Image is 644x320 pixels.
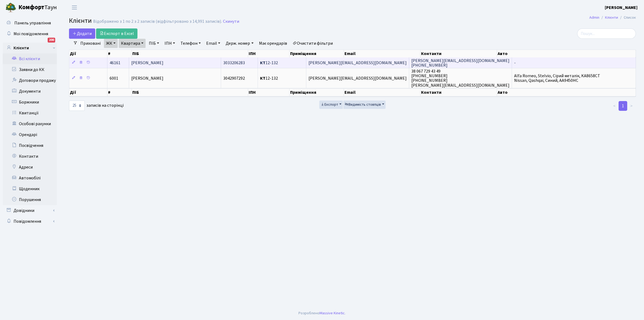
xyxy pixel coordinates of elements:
nav: breadcrumb [581,12,644,23]
th: ПІБ [132,88,248,96]
a: Панель управління [3,18,57,28]
th: Авто [497,50,636,57]
a: Має орендарів [257,39,289,48]
span: - [514,60,516,66]
span: Мої повідомлення [14,31,48,37]
span: Клієнти [69,16,92,25]
span: 12-132 [260,75,278,81]
a: Автомобілі [3,173,57,183]
a: Держ. номер [224,39,255,48]
span: [PERSON_NAME][EMAIL_ADDRESS][DOMAIN_NAME] [PHONE_NUMBER] [411,58,510,68]
a: Квартира [119,39,146,48]
div: 200 [48,38,55,43]
span: [PERSON_NAME][EMAIL_ADDRESS][DOMAIN_NAME] [308,60,407,66]
a: Заявки до КК [3,64,57,75]
button: Переключити навігацію [68,3,81,12]
a: Admin [589,15,599,20]
a: Скинути [223,19,239,24]
a: Мої повідомлення200 [3,28,57,39]
span: 3033206283 [223,60,245,66]
a: Довідники [3,205,57,216]
a: Порушення [3,194,57,205]
th: Авто [497,88,636,96]
a: ПІБ [147,39,161,48]
th: Дії [69,50,107,57]
li: Список [618,15,636,21]
input: Пошук... [577,28,636,39]
a: Орендарі [3,129,57,140]
span: Alfa Romeo, Stelvio, Сірий металік, KA8658CT Nissan, Qashqai, Синий, AA9450HC [514,73,600,83]
img: logo.png [5,2,16,13]
span: [PERSON_NAME][EMAIL_ADDRESS][DOMAIN_NAME] [308,75,407,81]
label: записів на сторінці [69,101,124,111]
span: Панель управління [14,20,51,26]
a: Телефон [178,39,203,48]
th: Приміщення [290,88,344,96]
a: ІПН [162,39,177,48]
a: Massive Kinetic [320,310,345,316]
a: Приховані [78,39,103,48]
a: Контакти [3,151,57,162]
span: 12-132 [260,60,278,66]
a: Клієнти [605,15,618,20]
div: Відображено з 1 по 2 з 2 записів (відфільтровано з 14,991 записів). [93,19,222,24]
th: Контакти [420,88,497,96]
a: Всі клієнти [3,53,57,64]
b: КТ [260,60,265,66]
button: Експорт [319,101,343,109]
a: Очистити фільтри [290,39,335,48]
button: Видимість стовпців [343,101,386,109]
span: 38 067 729 43 49 [PHONE_NUMBER] [PHONE_NUMBER] [PERSON_NAME][EMAIL_ADDRESS][DOMAIN_NAME] [411,68,510,88]
b: КТ [260,75,265,81]
a: Посвідчення [3,140,57,151]
a: Документи [3,86,57,97]
a: Боржники [3,97,57,108]
span: [PERSON_NAME] [131,60,163,66]
a: ЖК [104,39,118,48]
b: Комфорт [18,3,44,12]
span: [PERSON_NAME] [131,75,163,81]
a: Особові рахунки [3,118,57,129]
span: Експорт [321,102,338,107]
th: ПІБ [132,50,248,57]
span: 6001 [110,75,118,81]
th: ІПН [248,50,290,57]
a: Email [204,39,222,48]
th: Email [344,88,420,96]
a: Повідомлення [3,216,57,227]
th: Приміщення [290,50,344,57]
a: Щоденник [3,183,57,194]
span: Видимість стовпців [345,102,381,107]
span: 3042907292 [223,75,245,81]
select: записів на сторінці [69,101,85,111]
span: Таун [18,3,57,12]
span: Додати [73,31,92,37]
th: Email [344,50,420,57]
a: Додати [69,28,95,39]
th: Контакти [420,50,497,57]
a: Експорт в Excel [96,28,137,39]
th: # [107,88,132,96]
th: ІПН [248,88,290,96]
a: Клієнти [3,43,57,53]
a: 1 [619,101,627,111]
a: Квитанції [3,108,57,118]
a: Договори продажу [3,75,57,86]
span: 46161 [110,60,120,66]
th: Дії [69,88,107,96]
a: [PERSON_NAME] [605,4,638,11]
a: Адреси [3,162,57,173]
th: # [107,50,132,57]
div: Розроблено . [298,310,346,316]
